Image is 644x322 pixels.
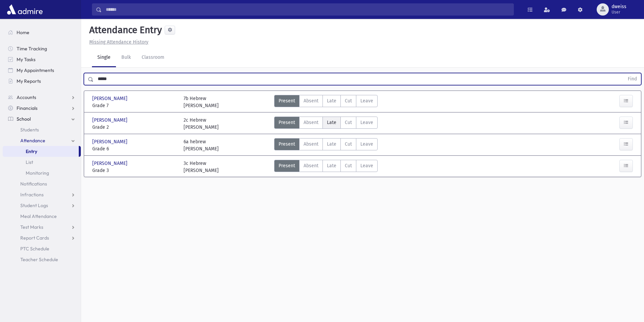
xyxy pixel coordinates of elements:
[3,200,81,211] a: Student Logs
[327,162,336,169] span: Late
[26,148,37,154] span: Entry
[87,24,162,36] h5: Attendance Entry
[3,189,81,200] a: Infractions
[26,170,49,176] span: Monitoring
[345,141,352,148] span: Cut
[327,97,336,104] span: Late
[3,135,81,146] a: Attendance
[360,97,373,104] span: Leave
[17,29,29,35] span: Home
[3,243,81,254] a: PTC Schedule
[3,65,81,76] a: My Appointments
[327,119,336,126] span: Late
[274,95,378,109] div: AttTypes
[184,160,219,174] div: 3c Hebrew [PERSON_NAME]
[3,222,81,232] a: Test Marks
[17,78,41,84] span: My Reports
[279,141,295,148] span: Present
[92,138,129,145] span: [PERSON_NAME]
[26,159,33,165] span: List
[89,39,148,45] u: Missing Attendance History
[3,178,81,189] a: Notifications
[20,202,48,208] span: Student Logs
[3,54,81,65] a: My Tasks
[274,160,378,174] div: AttTypes
[612,9,626,15] span: User
[20,192,44,198] span: Infractions
[274,117,378,131] div: AttTypes
[17,46,47,52] span: Time Tracking
[327,141,336,148] span: Late
[3,43,81,54] a: Time Tracking
[345,119,352,126] span: Cut
[3,76,81,86] a: My Reports
[3,157,81,168] a: List
[3,124,81,135] a: Students
[20,138,45,144] span: Attendance
[304,162,318,169] span: Absent
[17,67,54,73] span: My Appointments
[3,146,79,157] a: Entry
[5,3,44,16] img: AdmirePro
[3,211,81,222] a: Meal Attendance
[360,162,373,169] span: Leave
[20,181,47,187] span: Notifications
[279,119,295,126] span: Present
[3,232,81,243] a: Report Cards
[360,141,373,148] span: Leave
[92,102,177,109] span: Grade 7
[17,56,35,63] span: My Tasks
[3,114,81,124] a: School
[20,224,43,230] span: Test Marks
[92,117,129,124] span: [PERSON_NAME]
[360,119,373,126] span: Leave
[102,3,514,16] input: Search
[20,213,57,219] span: Meal Attendance
[20,235,49,241] span: Report Cards
[20,127,39,133] span: Students
[92,160,129,167] span: [PERSON_NAME]
[3,92,81,103] a: Accounts
[17,94,36,100] span: Accounts
[92,124,177,131] span: Grade 2
[92,145,177,152] span: Grade 6
[345,97,352,104] span: Cut
[304,97,318,104] span: Absent
[304,141,318,148] span: Absent
[3,103,81,114] a: Financials
[184,117,219,131] div: 2c Hebrew [PERSON_NAME]
[3,27,81,38] a: Home
[116,48,136,67] a: Bulk
[136,48,170,67] a: Classroom
[17,105,38,111] span: Financials
[20,256,58,263] span: Teacher Schedule
[92,95,129,102] span: [PERSON_NAME]
[304,119,318,126] span: Absent
[612,4,626,9] span: dweiss
[279,97,295,104] span: Present
[624,73,641,85] button: Find
[274,138,378,152] div: AttTypes
[3,168,81,178] a: Monitoring
[20,246,49,252] span: PTC Schedule
[17,116,31,122] span: School
[3,254,81,265] a: Teacher Schedule
[279,162,295,169] span: Present
[345,162,352,169] span: Cut
[184,95,219,109] div: 7b Hebrew [PERSON_NAME]
[92,48,116,67] a: Single
[87,39,148,45] a: Missing Attendance History
[184,138,219,152] div: 6a hebrew [PERSON_NAME]
[92,167,177,174] span: Grade 3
